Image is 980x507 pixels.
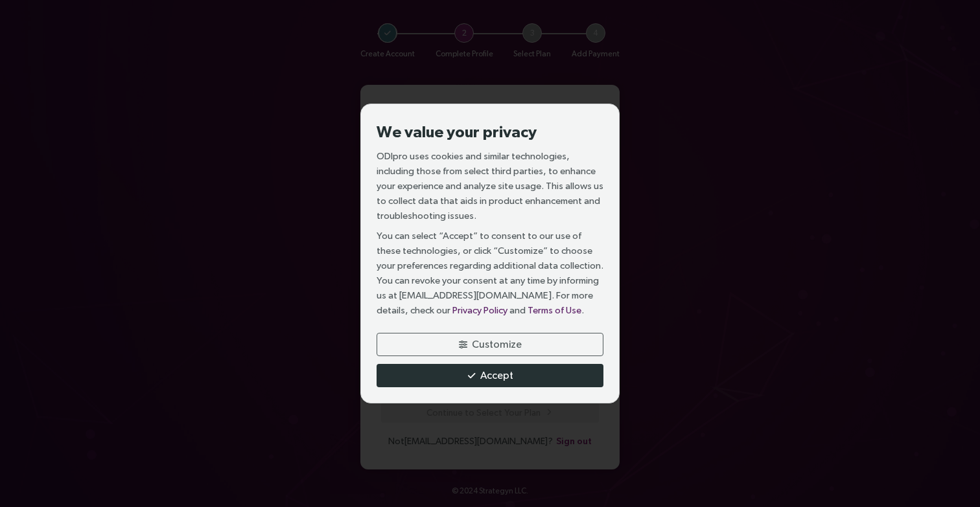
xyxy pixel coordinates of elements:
[377,148,603,223] p: ODIpro uses cookies and similar technologies, including those from select third parties, to enhan...
[528,304,581,315] a: Terms of Use
[377,228,603,317] p: You can select “Accept” to consent to our use of these technologies, or click “Customize” to choo...
[377,333,603,356] button: Customize
[480,367,513,383] span: Accept
[452,304,507,315] a: Privacy Policy
[377,120,603,143] h3: We value your privacy
[377,364,603,387] button: Accept
[472,336,522,352] span: Customize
